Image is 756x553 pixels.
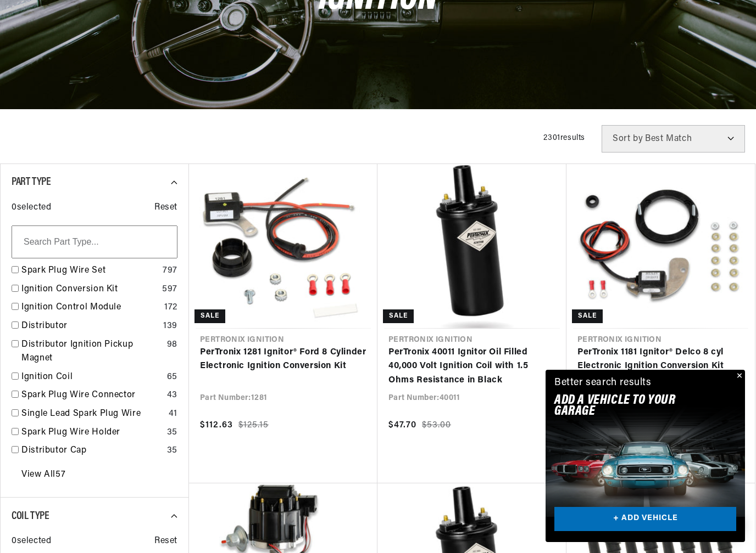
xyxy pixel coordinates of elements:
a: Ignition Conversion Kit [21,283,158,297]
div: 41 [169,407,177,421]
div: 797 [163,264,177,278]
a: Spark Plug Wire Connector [21,388,163,403]
div: 98 [167,338,177,352]
a: Single Lead Spark Plug Wire [21,407,164,421]
input: Search Part Type... [12,225,177,258]
div: 172 [164,301,177,315]
span: 0 selected [12,534,51,549]
div: 65 [167,370,177,385]
span: Coil Type [12,511,49,522]
div: 139 [163,319,177,334]
select: Sort by [602,125,745,153]
span: Reset [154,534,177,549]
span: Sort by [613,134,643,143]
a: Distributor Cap [21,444,163,458]
a: Spark Plug Wire Holder [21,426,163,440]
a: Spark Plug Wire Set [21,264,158,278]
span: Part Type [12,177,51,188]
a: PerTronix 1181 Ignitor® Delco 8 cyl Electronic Ignition Conversion Kit [577,346,744,374]
a: Ignition Control Module [21,301,160,315]
a: PerTronix 40011 Ignitor Oil Filled 40,000 Volt Ignition Coil with 1.5 Ohms Resistance in Black [388,346,555,388]
div: 35 [167,444,177,458]
a: PerTronix 1281 Ignitor® Ford 8 Cylinder Electronic Ignition Conversion Kit [200,346,366,374]
span: 2301 results [543,134,585,142]
div: Better search results [554,375,652,391]
div: 35 [167,426,177,440]
div: 597 [162,283,177,297]
a: + ADD VEHICLE [554,507,736,532]
a: Distributor [21,319,159,334]
div: 43 [167,388,177,403]
a: Ignition Coil [21,370,163,385]
button: Close [732,370,745,383]
span: 0 selected [12,201,51,215]
h2: Add A VEHICLE to your garage [554,395,709,417]
span: Reset [154,201,177,215]
a: View All 57 [21,468,65,482]
a: Distributor Ignition Pickup Magnet [21,338,163,366]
